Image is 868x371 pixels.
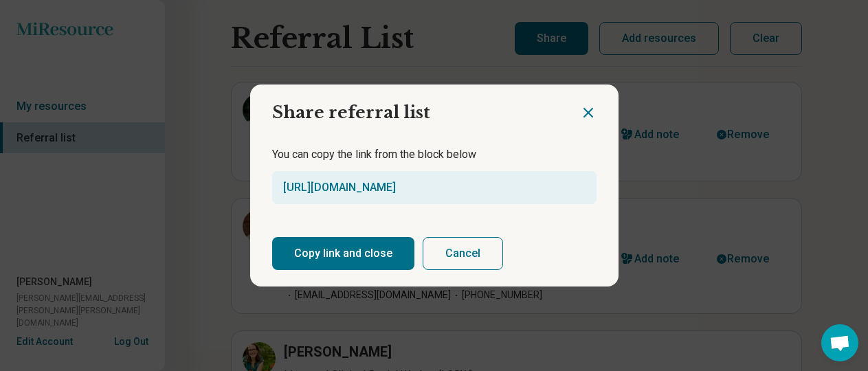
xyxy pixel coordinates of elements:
button: Copy link and close [272,237,414,270]
h2: Share referral list [250,85,580,130]
p: You can copy the link from the block below [272,146,597,163]
button: Cancel [423,237,503,270]
button: Close dialog [580,104,597,121]
a: [URL][DOMAIN_NAME] [283,181,396,194]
